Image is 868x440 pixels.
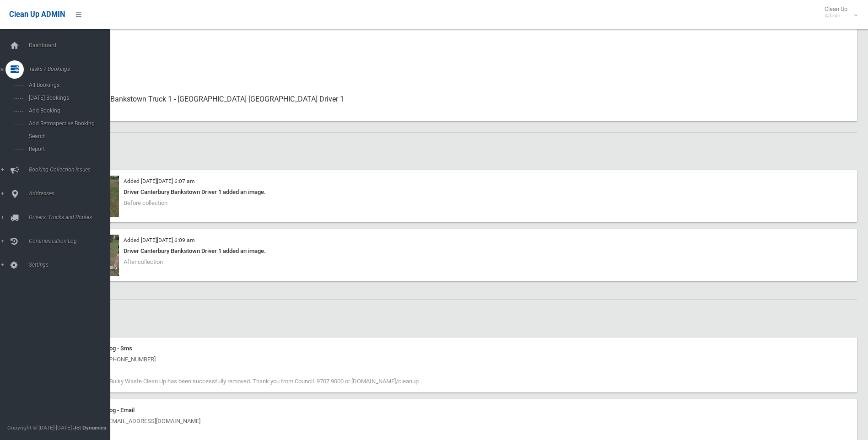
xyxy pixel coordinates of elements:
[40,144,857,156] h2: Images
[124,178,194,184] small: Added [DATE][DATE] 6:07 am
[73,424,106,431] strong: Jet Dynamics
[26,107,109,114] span: Add Booking
[9,10,65,19] span: Clean Up ADMIN
[64,405,852,416] div: Communication Log - Email
[124,199,167,206] span: Before collection
[40,311,857,322] h2: History
[820,5,857,19] span: Clean Up
[26,66,117,72] span: Tasks / Bookings
[26,166,117,173] span: Booking Collection Issues
[26,238,117,244] span: Communication Log
[73,72,850,83] small: Status
[73,39,850,50] small: Oversized
[64,416,852,427] div: [DATE] 9:08 am - [EMAIL_ADDRESS][DOMAIN_NAME]
[26,120,109,127] span: Add Retrospective Booking
[26,190,117,197] span: Addresses
[26,95,109,101] span: [DATE] Bookings
[64,343,852,354] div: Communication Log - Sms
[64,187,852,198] div: Driver Canterbury Bankstown Driver 1 added an image.
[73,55,850,88] div: Collected
[73,88,850,121] div: Canterbury Bankstown Truck 1 - [GEOGRAPHIC_DATA] [GEOGRAPHIC_DATA] Driver 1
[26,42,117,48] span: Dashboard
[26,262,117,268] span: Settings
[26,214,117,220] span: Drivers, Trucks and Routes
[124,237,194,243] small: Added [DATE][DATE] 6:09 am
[64,354,852,365] div: [DATE] 6:09 am - [PHONE_NUMBER]
[64,246,852,257] div: Driver Canterbury Bankstown Driver 1 added an image.
[73,105,850,116] small: Assigned To
[7,424,72,431] span: Copyright © [DATE]-[DATE]
[825,12,847,19] small: Admin
[26,146,109,152] span: Report
[124,258,163,265] span: After collection
[73,22,850,55] div: No
[64,378,419,385] span: Good news! Your Bulky Waste Clean Up has been successfully removed. Thank you from Council. 9707 ...
[26,133,109,140] span: Search
[26,82,109,88] span: All Bookings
